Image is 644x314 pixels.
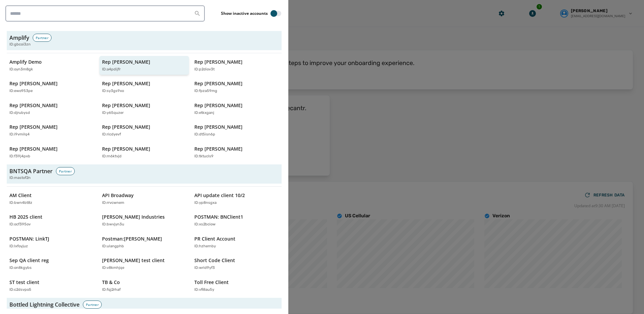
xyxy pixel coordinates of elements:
[9,287,31,293] p: ID: c2dsvpo5
[194,132,215,137] p: ID: dt5isn6p
[102,257,165,264] p: [PERSON_NAME] test client
[194,200,217,206] p: ID: yp8nsgxa
[9,154,30,159] p: ID: f39j4pxb
[9,244,28,249] p: ID: lxfoyjuz
[7,143,97,162] button: Rep [PERSON_NAME]ID:f39j4pxb
[9,265,32,271] p: ID: on8kgybs
[7,121,97,140] button: Rep [PERSON_NAME]ID:i9vmilq4
[194,257,235,264] p: Short Code Client
[194,124,243,130] p: Rep [PERSON_NAME]
[7,164,282,184] button: BNTSQA PartnerPartnerID:mastof2n
[9,146,58,152] p: Rep [PERSON_NAME]
[9,167,53,175] h3: BNTSQA Partner
[9,200,32,206] p: ID: bwn4bt8z
[83,301,102,309] div: Partner
[192,233,282,252] button: PR Client AccountID:hzhernby
[194,279,229,286] p: Toll Free Client
[102,265,124,271] p: ID: v8kmhjqe
[7,99,97,119] button: Rep [PERSON_NAME]ID:djrubysd
[7,254,97,274] button: Sep QA client regID:on8kgybs
[102,279,120,286] p: TB & Co
[99,233,189,252] button: Postman:[PERSON_NAME]ID:ulangphb
[9,279,39,286] p: ST test client
[102,124,150,130] p: Rep [PERSON_NAME]
[102,88,124,94] p: ID: sy3gs9xo
[194,102,243,109] p: Rep [PERSON_NAME]
[102,235,162,242] p: Postman:[PERSON_NAME]
[194,154,214,159] p: ID: tktucls9
[192,121,282,140] button: Rep [PERSON_NAME]ID:dt5isn6p
[7,31,282,50] button: AmplifyPartnerID:gbcoi3zn
[194,214,243,220] p: POSTMAN: BNClient1
[102,222,124,227] p: ID: bwvjyn3u
[9,80,58,87] p: Rep [PERSON_NAME]
[7,77,97,97] button: Rep [PERSON_NAME]ID:ewo953pe
[194,110,214,116] p: ID: etkxganj
[194,146,243,152] p: Rep [PERSON_NAME]
[7,233,97,252] button: POSTMAN: LinkTJID:lxfoyjuz
[9,257,49,264] p: Sep QA client reg
[194,88,217,94] p: ID: fpza59mg
[102,80,150,87] p: Rep [PERSON_NAME]
[99,121,189,140] button: Rep [PERSON_NAME]ID:ricdyevf
[99,56,189,75] button: Rep [PERSON_NAME]ID:a4pdijfr
[192,254,282,274] button: Short Code ClientID:wrid9yf3
[194,67,215,72] p: ID: p2diov3t
[99,254,189,274] button: [PERSON_NAME] test clientID:v8kmhjqe
[102,146,150,152] p: Rep [PERSON_NAME]
[194,59,243,65] p: Rep [PERSON_NAME]
[9,42,31,48] span: ID: gbcoi3zn
[9,110,30,116] p: ID: djrubysd
[192,77,282,97] button: Rep [PERSON_NAME]ID:fpza59mg
[7,211,97,230] button: HB 2025 clientID:ocf395ov
[7,189,97,209] button: AM ClientID:bwn4bt8z
[192,56,282,75] button: Rep [PERSON_NAME]ID:p2diov3t
[56,167,75,175] div: Partner
[9,301,79,309] h3: Bottled Lightning Collective
[99,211,189,230] button: [PERSON_NAME] IndustriesID:bwvjyn3u
[194,287,214,293] p: ID: vfi8au5y
[194,265,215,271] p: ID: wrid9yf3
[33,34,52,42] div: Partner
[7,276,97,295] button: ST test clientID:c2dsvpo5
[99,189,189,209] button: API BroadwayID:rrvcwnem
[9,34,29,42] h3: Amplify
[194,222,216,227] p: ID: xs2bciow
[194,192,245,199] p: API update client 10/2
[99,276,189,295] button: TB & CoID:fqj2rhaf
[192,276,282,295] button: Toll Free ClientID:vfi8au5y
[99,143,189,162] button: Rep [PERSON_NAME]ID:rn6ktvjd
[9,132,30,137] p: ID: i9vmilq4
[192,143,282,162] button: Rep [PERSON_NAME]ID:tktucls9
[9,88,33,94] p: ID: ewo953pe
[192,99,282,119] button: Rep [PERSON_NAME]ID:etkxganj
[102,287,121,293] p: ID: fqj2rhaf
[9,67,33,72] p: ID: oyn3m8gk
[102,200,124,206] p: ID: rrvcwnem
[9,102,58,109] p: Rep [PERSON_NAME]
[102,244,124,249] p: ID: ulangphb
[9,192,32,199] p: AM Client
[102,154,122,159] p: ID: rn6ktvjd
[9,222,31,227] p: ID: ocf395ov
[102,192,134,199] p: API Broadway
[9,214,42,220] p: HB 2025 client
[9,59,42,65] p: Amplify Demo
[102,67,121,72] p: ID: a4pdijfr
[221,11,268,16] label: Show inactive accounts
[194,80,243,87] p: Rep [PERSON_NAME]
[194,244,216,249] p: ID: hzhernby
[9,235,49,242] p: POSTMAN: LinkTJ
[102,102,150,109] p: Rep [PERSON_NAME]
[102,110,124,116] p: ID: y65quzer
[194,235,235,242] p: PR Client Account
[7,56,97,75] button: Amplify DemoID:oyn3m8gk
[102,59,150,65] p: Rep [PERSON_NAME]
[102,214,165,220] p: [PERSON_NAME] Industries
[192,189,282,209] button: API update client 10/2ID:yp8nsgxa
[9,124,58,130] p: Rep [PERSON_NAME]
[9,175,31,181] span: ID: mastof2n
[99,99,189,119] button: Rep [PERSON_NAME]ID:y65quzer
[99,77,189,97] button: Rep [PERSON_NAME]ID:sy3gs9xo
[192,211,282,230] button: POSTMAN: BNClient1ID:xs2bciow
